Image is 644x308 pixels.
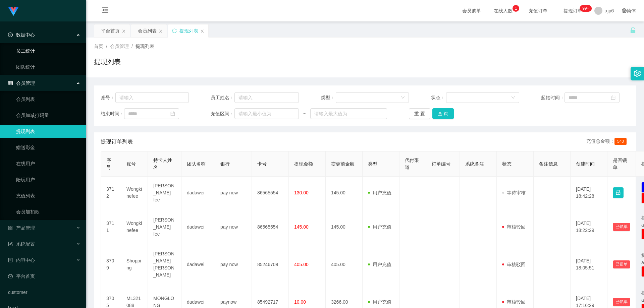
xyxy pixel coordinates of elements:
span: 提现列表 [136,44,154,49]
td: 86565554 [252,209,289,245]
a: 图标: dashboard平台首页 [8,269,80,283]
td: Wongkinefee [121,209,148,245]
div: 会员列表 [138,24,157,37]
span: 用户充值 [368,224,391,230]
td: [PERSON_NAME] fee [148,209,181,245]
span: 首页 [94,44,103,49]
span: 在线人数 [490,8,516,13]
td: dadawei [181,209,215,245]
td: 3712 [101,177,121,209]
span: 订单编号 [432,161,450,167]
span: 405.00 [294,262,309,267]
h1: 提现列表 [94,57,121,67]
i: 图标: sync [172,28,177,33]
span: 变更前金额 [331,161,355,167]
span: 持卡人姓名 [153,158,172,170]
i: 图标: close [122,29,126,33]
span: 会员管理 [110,44,129,49]
i: 图标: form [8,242,13,246]
button: 图标: lock [613,187,624,198]
td: pay now [215,209,252,245]
span: 数据中心 [8,32,35,38]
i: 图标: setting [634,70,641,77]
span: 用户充值 [368,190,391,195]
td: pay now [215,177,252,209]
span: / [131,44,133,49]
span: 创建时间 [576,161,595,167]
span: 结束时间： [101,110,124,117]
td: 3711 [101,209,121,245]
td: [DATE] 18:42:28 [571,177,607,209]
span: 类型 [368,161,377,167]
sup: 1 [513,5,519,12]
span: 提现订单列表 [101,138,133,146]
a: 赠送彩金 [16,141,80,154]
span: 银行 [220,161,230,167]
i: 图标: global [622,8,627,13]
p: 1 [515,5,517,12]
span: 充值区间： [211,110,234,117]
span: 是否锁单 [613,158,627,170]
span: 备注信息 [539,161,558,167]
span: 账号 [126,161,136,167]
button: 已锁单 [613,260,630,268]
sup: 228 [580,5,592,12]
i: 图标: menu-fold [94,0,117,22]
button: 已锁单 [613,298,630,306]
td: [DATE] 18:22:29 [571,209,607,245]
span: 卡号 [257,161,267,167]
i: 图标: table [8,81,13,85]
i: 图标: down [511,96,515,100]
a: 陪玩用户 [16,173,80,186]
span: 充值订单 [525,8,551,13]
td: 86565554 [252,177,289,209]
span: 团队名称 [187,161,206,167]
input: 请输入 [234,92,299,103]
td: 85246709 [252,245,289,284]
i: 图标: check-circle-o [8,33,13,37]
td: [PERSON_NAME] fee [148,177,181,209]
span: 系统备注 [465,161,484,167]
i: 图标: appstore-o [8,226,13,230]
div: 提现列表 [179,24,198,37]
i: 图标: calendar [170,111,175,116]
input: 请输入最小值为 [234,108,299,119]
span: 账号： [101,94,115,101]
a: customer [8,286,80,299]
td: Wongkinefee [121,177,148,209]
span: / [106,44,107,49]
div: 平台首页 [101,24,120,37]
span: 产品管理 [8,225,35,231]
i: 图标: down [401,96,405,100]
a: 团队统计 [16,60,80,74]
span: 审核驳回 [502,299,526,305]
span: 用户充值 [368,299,391,305]
span: 序号 [106,158,111,170]
a: 充值列表 [16,189,80,202]
span: 提现金额 [294,161,313,167]
i: 图标: close [200,29,204,33]
td: 145.00 [326,209,363,245]
span: 员工姓名： [211,94,234,101]
span: 130.00 [294,190,309,195]
a: 会员加减打码量 [16,109,80,122]
span: ~ [299,110,310,117]
td: [PERSON_NAME] [PERSON_NAME] [148,245,181,284]
span: 状态 [502,161,512,167]
i: 图标: calendar [611,95,615,100]
i: 图标: close [159,29,163,33]
span: 起始时间： [541,94,565,101]
a: 会员加扣款 [16,205,80,219]
a: 员工统计 [16,44,80,58]
td: Shopping [121,245,148,284]
a: 在线用户 [16,157,80,170]
span: 540 [614,138,627,145]
a: 提现列表 [16,125,80,138]
td: pay now [215,245,252,284]
span: 10.00 [294,299,306,305]
td: dadawei [181,177,215,209]
span: 提现订单 [560,8,586,13]
button: 查 询 [432,108,454,119]
span: 类型： [321,94,336,101]
td: 3709 [101,245,121,284]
